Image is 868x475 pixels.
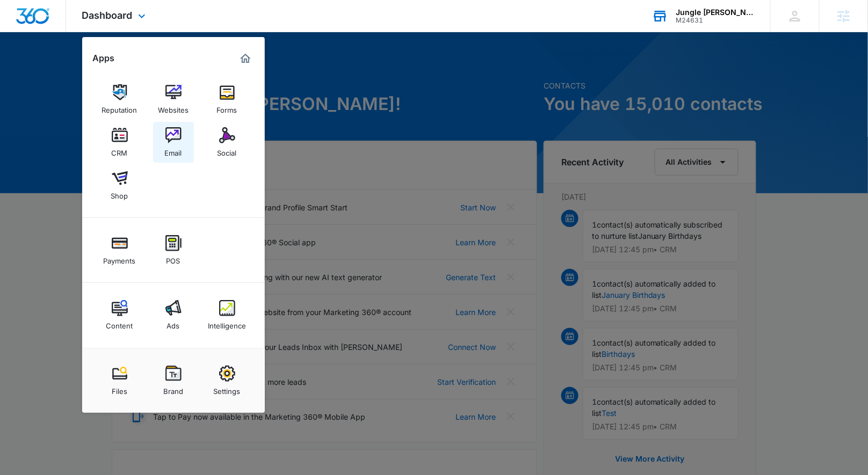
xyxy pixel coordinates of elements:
a: Ads [153,295,194,335]
a: POS [153,230,194,271]
a: Files [99,360,140,401]
div: account name [676,8,755,17]
div: Websites [158,100,189,114]
div: Intelligence [208,316,246,330]
a: Content [99,295,140,335]
a: Payments [99,230,140,271]
a: CRM [99,122,140,163]
div: Reputation [102,100,138,114]
div: Files [112,382,127,396]
div: Email [165,143,182,157]
a: Social [207,122,248,163]
a: Shop [99,165,140,206]
a: Reputation [99,79,140,120]
div: CRM [112,143,128,157]
h2: Apps [93,53,115,63]
div: Ads [167,316,180,330]
a: Marketing 360® Dashboard [237,50,254,67]
a: Brand [153,360,194,401]
a: Settings [207,360,248,401]
a: Email [153,122,194,163]
div: Content [106,316,133,330]
span: Dashboard [82,10,133,21]
div: account id [676,17,755,24]
a: Websites [153,79,194,120]
div: Settings [214,382,241,396]
div: POS [167,251,180,265]
div: Forms [217,100,237,114]
div: Shop [111,186,128,200]
div: Brand [163,382,183,396]
div: Payments [104,251,136,265]
div: Social [218,143,237,157]
a: Forms [207,79,248,120]
a: Intelligence [207,295,248,335]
